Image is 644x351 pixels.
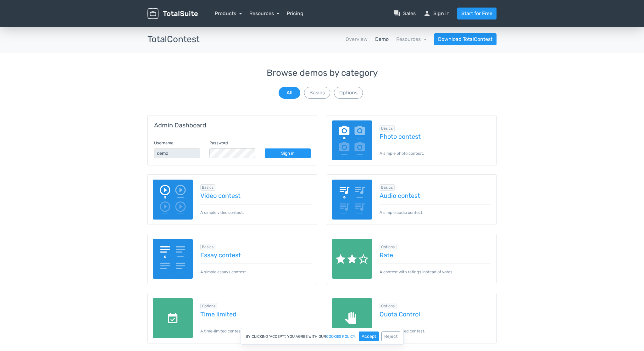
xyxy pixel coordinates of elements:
img: essay-contest.png.webp [153,239,193,279]
a: Resources [396,36,426,42]
img: date-limited.png.webp [153,298,193,338]
span: Browse all in Options [380,303,397,309]
span: Browse all in Basics [380,125,395,131]
img: image-poll.png.webp [332,120,372,160]
span: Browse all in Basics [200,244,216,250]
span: Browse all in Basics [200,184,216,191]
a: cookies policy [326,335,355,338]
a: Time limited [200,311,312,318]
a: Pricing [287,10,303,17]
a: Sign in [265,148,311,158]
img: TotalSuite for WordPress [147,8,198,19]
img: audio-poll.png.webp [332,180,372,220]
label: Password [209,140,228,146]
a: Download TotalContest [434,33,497,45]
a: Rate [380,252,491,259]
h3: TotalContest [147,35,200,44]
a: question_answerSales [393,10,416,17]
a: Photo contest [380,133,491,140]
span: Browse all in Options [380,244,397,250]
h3: Browse demos by category [147,68,497,78]
p: A contest with ratings instead of votes. [380,264,491,275]
img: rate.png.webp [332,239,372,279]
button: Reject [381,331,400,341]
label: Username [154,140,173,146]
p: A time-limited contest. [200,323,312,334]
a: Audio contest [380,192,491,199]
button: Basics [304,87,330,99]
span: Browse all in Basics [380,184,395,191]
img: video-poll.png.webp [153,180,193,220]
a: personSign in [423,10,450,17]
span: Browse all in Options [200,303,218,309]
button: All [279,87,300,99]
span: question_answer [393,10,401,17]
p: A simple photo contest. [380,145,491,156]
a: Overview [346,36,368,43]
a: Demo [375,36,389,43]
p: A simple essays contest. [200,264,312,275]
a: Products [215,10,242,16]
p: A simple video contest. [200,204,312,215]
p: A quota-limited contest. [380,323,491,334]
img: quota-limited.png.webp [332,298,372,338]
a: Resources [249,10,280,16]
a: Start for Free [457,8,497,19]
a: Essay contest [200,252,312,259]
div: By clicking "Accept", you agree with our . [241,328,404,345]
h5: Admin Dashboard [154,122,311,129]
a: Quota Control [380,311,491,318]
span: person [423,10,431,17]
a: Video contest [200,192,312,199]
button: Options [334,87,363,99]
p: A simple audio contest. [380,204,491,215]
button: Accept [359,331,379,341]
